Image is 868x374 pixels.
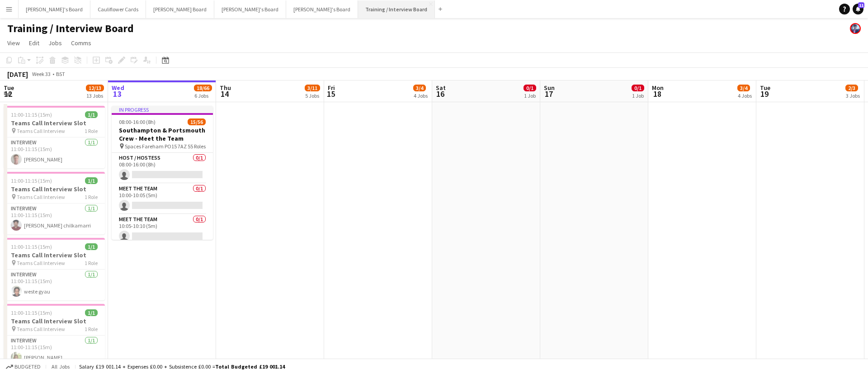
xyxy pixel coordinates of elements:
[4,270,105,300] app-card-role: Interview1/111:00-11:15 (15m)weste gyau
[86,85,104,91] span: 12/13
[215,363,285,370] span: Total Budgeted £19 001.14
[214,0,286,18] button: [PERSON_NAME]'s Board
[79,363,285,370] div: Salary £19 001.14 + Expenses £0.00 + Subsistence £0.00 =
[14,364,41,370] span: Budgeted
[858,2,864,8] span: 11
[414,92,428,99] div: 4 Jobs
[7,22,134,35] h1: Training / Interview Board
[4,137,105,168] app-card-role: Interview1/111:00-11:15 (15m)[PERSON_NAME]
[632,85,644,91] span: 0/1
[85,260,98,266] span: 1 Role
[112,126,213,142] h3: Southampton & Portsmouth Crew - Meet the Team
[4,336,105,366] app-card-role: Interview1/111:00-11:15 (15m)[PERSON_NAME]
[4,251,105,259] h3: Teams Call Interview Slot
[11,111,52,118] span: 11:00-11:15 (15m)
[651,89,664,99] span: 18
[845,85,858,91] span: 2/3
[220,84,231,92] span: Thu
[4,304,105,366] app-job-card: 11:00-11:15 (15m)1/1Teams Call Interview Slot Teams Call Interview1 RoleInterview1/111:00-11:15 (...
[305,85,320,91] span: 3/11
[542,89,555,99] span: 17
[738,92,752,99] div: 4 Jobs
[48,39,62,47] span: Jobs
[4,119,105,127] h3: Teams Call Interview Slot
[146,0,214,18] button: [PERSON_NAME] Board
[853,4,863,14] a: 11
[5,362,42,372] button: Budgeted
[17,326,65,332] span: Teams Call Interview
[760,84,770,92] span: Tue
[85,309,98,316] span: 1/1
[737,85,750,91] span: 3/4
[305,92,320,99] div: 5 Jobs
[188,118,206,125] span: 15/56
[4,84,14,92] span: Tue
[759,89,770,99] span: 19
[652,84,664,92] span: Mon
[524,92,536,99] div: 1 Job
[4,106,105,168] app-job-card: 11:00-11:15 (15m)1/1Teams Call Interview Slot Teams Call Interview1 RoleInterview1/111:00-11:15 (...
[29,39,39,47] span: Edit
[436,84,446,92] span: Sat
[17,194,65,200] span: Teams Call Interview
[85,243,98,250] span: 1/1
[112,184,213,214] app-card-role: Meet The Team0/110:00-10:05 (5m)
[194,92,212,99] div: 6 Jobs
[846,92,860,99] div: 3 Jobs
[632,92,644,99] div: 1 Job
[7,39,20,47] span: View
[4,238,105,300] app-job-card: 11:00-11:15 (15m)1/1Teams Call Interview Slot Teams Call Interview1 RoleInterview1/111:00-11:15 (...
[90,0,146,18] button: Cauliflower Cards
[119,118,156,125] span: 08:00-16:00 (8h)
[524,85,536,91] span: 0/1
[4,317,105,325] h3: Teams Call Interview Slot
[85,326,98,332] span: 1 Role
[85,111,98,118] span: 1/1
[11,309,52,316] span: 11:00-11:15 (15m)
[85,128,98,134] span: 1 Role
[4,172,105,234] app-job-card: 11:00-11:15 (15m)1/1Teams Call Interview Slot Teams Call Interview1 RoleInterview1/111:00-11:15 (...
[544,84,555,92] span: Sun
[112,214,213,245] app-card-role: Meet The Team0/110:05-10:10 (5m)
[188,143,206,150] span: 55 Roles
[358,0,435,18] button: Training / Interview Board
[11,177,52,184] span: 11:00-11:15 (15m)
[125,143,187,150] span: Spaces Fareham PO15 7AZ
[86,92,104,99] div: 13 Jobs
[413,85,426,91] span: 3/4
[112,106,213,113] div: In progress
[25,37,43,49] a: Edit
[4,185,105,193] h3: Teams Call Interview Slot
[85,194,98,200] span: 1 Role
[11,243,52,250] span: 11:00-11:15 (15m)
[194,85,212,91] span: 18/66
[112,106,213,240] app-job-card: In progress08:00-16:00 (8h)15/56Southampton & Portsmouth Crew - Meet the Team Spaces Fareham PO15...
[17,260,65,266] span: Teams Call Interview
[85,177,98,184] span: 1/1
[50,363,71,370] span: All jobs
[112,153,213,184] app-card-role: Host / Hostess0/108:00-16:00 (8h)
[328,84,335,92] span: Fri
[17,128,65,134] span: Teams Call Interview
[218,89,231,99] span: 14
[71,39,91,47] span: Comms
[56,71,65,77] div: BST
[326,89,335,99] span: 15
[286,0,358,18] button: [PERSON_NAME]'s Board
[850,23,861,34] app-user-avatar: Jamie Anderson-Edward
[30,71,52,77] span: Week 33
[4,37,24,49] a: View
[45,37,66,49] a: Jobs
[7,70,28,79] div: [DATE]
[19,0,90,18] button: [PERSON_NAME]'s Board
[112,84,124,92] span: Wed
[434,89,446,99] span: 16
[110,89,124,99] span: 13
[4,204,105,234] app-card-role: Interview1/111:00-11:15 (15m)[PERSON_NAME] chilkamarri
[67,37,95,49] a: Comms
